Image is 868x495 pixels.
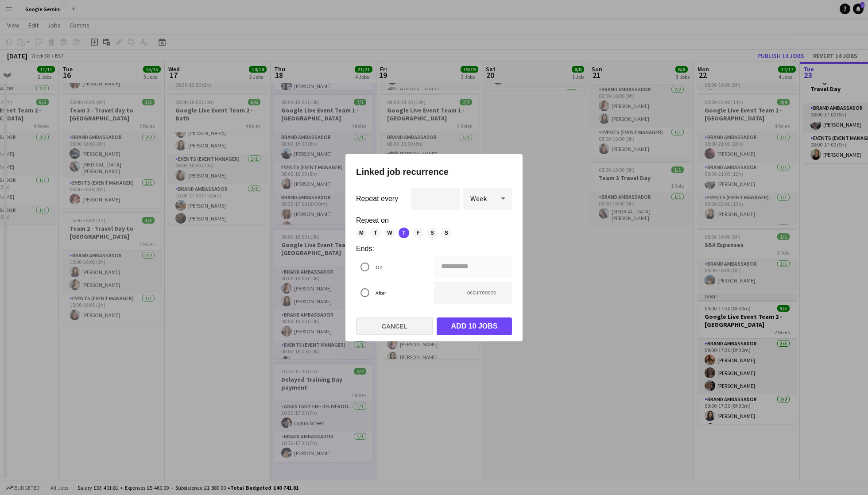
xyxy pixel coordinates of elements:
[356,245,512,252] label: Ends:
[441,228,452,238] span: S
[437,317,512,335] button: Add 10 jobs
[374,260,383,274] label: On
[356,217,512,224] label: Repeat on
[374,286,386,299] label: After
[470,194,487,203] span: Week
[399,228,409,238] span: T
[370,228,381,238] span: T
[427,228,438,238] span: S
[356,228,367,238] span: M
[356,228,512,238] mat-chip-listbox: Repeat weekly
[356,165,512,179] h1: Linked job recurrence
[356,317,433,335] button: Cancel
[413,228,423,238] span: F
[384,228,395,238] span: W
[356,195,398,202] label: Repeat every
